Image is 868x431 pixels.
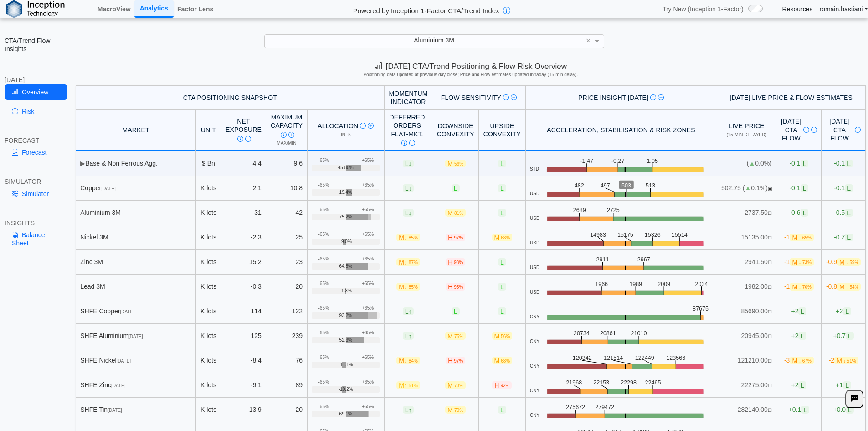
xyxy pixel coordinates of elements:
[595,379,611,386] text: 22153
[782,5,813,13] a: Resources
[503,94,509,100] img: Info
[784,258,814,266] span: -1
[567,379,583,386] text: 21968
[606,354,625,361] text: 121514
[790,258,813,266] span: M
[799,260,812,265] span: ↓ 73%
[5,136,67,145] div: FORECAST
[318,355,329,360] div: -65%
[826,117,861,142] div: [DATE] CTA Flow
[134,0,174,17] a: Analytics
[196,201,221,225] td: K lots
[768,260,772,265] span: NO FEED: Live data feed not provided for this market.
[339,387,353,392] span: -10.2%
[266,275,307,299] td: 20
[77,72,864,78] h5: Positioning data updated at previous day close; Price and Flow estimates updated intraday (15-min...
[196,275,221,299] td: K lots
[717,373,777,398] td: 22275.00
[454,285,463,290] span: 95%
[362,330,374,336] div: +65%
[717,176,777,201] td: 502.75 ( 0.1%)
[271,113,303,138] div: Maximum Capacity
[846,260,859,265] span: ↓ 59%
[396,234,420,241] span: M
[826,258,861,266] span: -0.9
[834,160,853,167] span: -0.1
[375,62,567,71] span: [DATE] CTA/Trend Positioning & Flow Risk Overview
[596,280,610,287] text: 1966
[339,264,352,269] span: 64.8%
[174,1,217,17] a: Factor Lens
[340,288,352,294] span: -1.3%
[803,127,809,133] img: Info
[80,332,191,340] div: SHFE Aluminium
[245,136,251,142] img: Read More
[530,216,539,221] span: USD
[717,201,777,225] td: 2737.50
[749,160,755,167] span: ▲
[834,357,858,364] span: M
[339,190,352,195] span: 19.4%
[80,184,191,192] div: Copper
[266,250,307,275] td: 23
[403,184,414,192] span: L
[94,1,134,17] a: MacroView
[843,381,851,389] span: L
[798,332,806,340] span: L
[798,381,806,389] span: L
[699,280,712,287] text: 2034
[811,127,817,133] img: Read More
[408,209,411,216] span: ↓
[790,283,813,291] span: M
[575,329,591,336] text: 20734
[408,332,411,339] span: ↑
[196,151,221,176] td: $ Bn
[340,239,352,244] span: -9.0%
[663,5,744,13] span: Try New (Inception 1-Factor)
[791,381,807,389] span: +2
[362,232,374,237] div: +65%
[530,191,539,197] span: USD
[196,398,221,422] td: K lots
[403,160,414,167] span: L
[790,357,813,364] span: M
[836,381,851,389] span: +1
[845,234,853,241] span: L
[660,280,673,287] text: 2009
[196,225,221,250] td: K lots
[768,211,772,216] span: NO FEED: Live data feed not provided for this market.
[501,358,510,363] span: 68%
[445,381,466,389] span: M
[360,123,366,129] img: Info
[446,234,465,241] span: H
[768,235,772,240] span: NO FEED: Live data feed not provided for this market.
[404,283,407,290] span: ↓
[658,94,664,100] img: Read More
[409,260,418,265] span: 87%
[266,299,307,324] td: 122
[446,258,465,266] span: H
[76,110,196,151] th: MARKET
[492,381,512,389] span: H
[768,334,772,339] span: NO FEED: Live data feed not provided for this market.
[221,151,266,176] td: 4.4
[396,357,420,364] span: M
[511,94,517,100] img: Read More
[5,145,67,160] a: Forecast
[791,307,807,315] span: +2
[76,85,385,110] th: CTA Positioning Snapshot
[799,235,812,240] span: ↓ 65%
[530,166,539,172] span: STD
[409,358,418,363] span: 84%
[409,285,418,290] span: 85%
[799,358,812,363] span: ↓ 67%
[784,234,814,241] span: -1
[318,306,329,311] div: -65%
[650,94,656,100] img: Info
[117,358,131,363] span: [DATE]
[196,250,221,275] td: K lots
[396,381,420,389] span: M
[454,161,463,166] span: 56%
[530,240,539,246] span: USD
[288,132,294,138] img: Read More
